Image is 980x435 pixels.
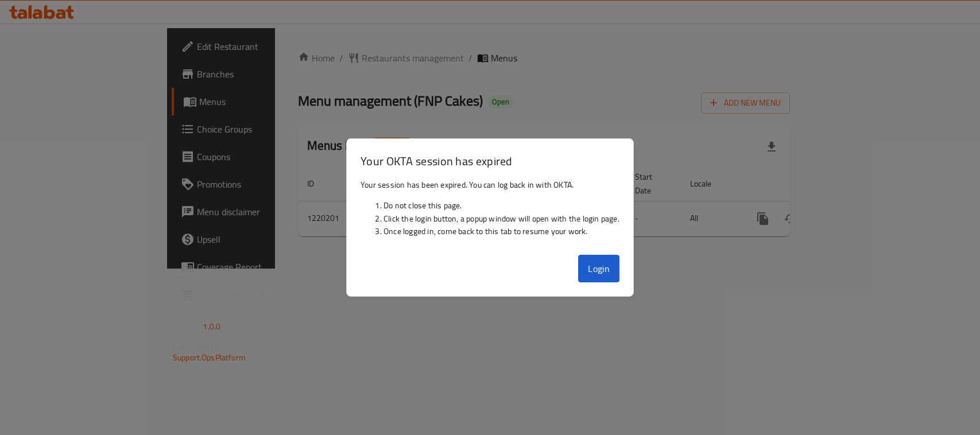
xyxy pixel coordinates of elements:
li: Once logged in, come back to this tab to resume your work. [384,225,619,238]
button: Login [578,255,619,282]
h3: Your OKTA session has expired [361,153,619,169]
div: Your session has been expired. You can log back in with OKTA. [347,174,633,251]
li: Click the login button, a popup window will open with the login page. [384,212,619,225]
li: Do not close this page. [384,199,619,212]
